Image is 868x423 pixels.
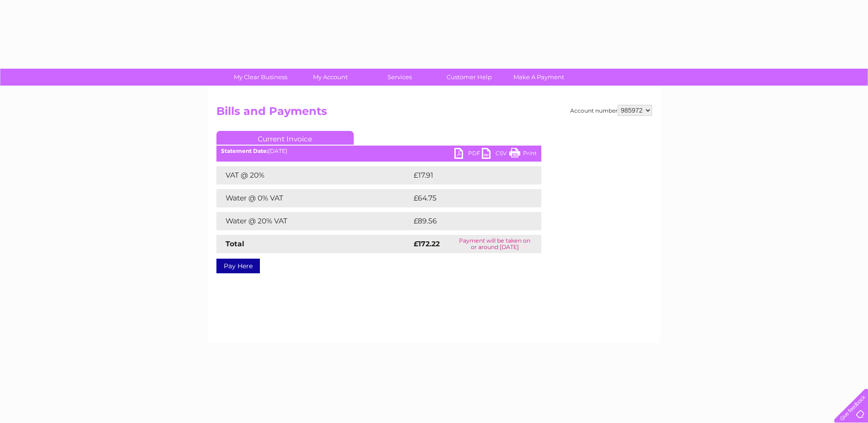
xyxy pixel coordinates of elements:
[411,212,523,230] td: £89.56
[221,147,268,154] b: Statement Date:
[414,239,440,248] strong: £172.22
[292,69,368,86] a: My Account
[448,235,541,253] td: Payment will be taken on or around [DATE]
[501,69,577,86] a: Make A Payment
[216,148,541,154] div: [DATE]
[226,239,244,248] strong: Total
[216,166,411,184] td: VAT @ 20%
[362,69,437,86] a: Services
[411,166,521,184] td: £17.91
[431,69,507,86] a: Customer Help
[216,259,260,273] a: Pay Here
[411,189,523,207] td: £64.75
[570,105,652,116] div: Account number
[509,148,537,161] a: Print
[216,189,411,207] td: Water @ 0% VAT
[216,105,652,122] h2: Bills and Payments
[454,148,482,161] a: PDF
[216,131,354,145] a: Current Invoice
[223,69,298,86] a: My Clear Business
[216,212,411,230] td: Water @ 20% VAT
[482,148,509,161] a: CSV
